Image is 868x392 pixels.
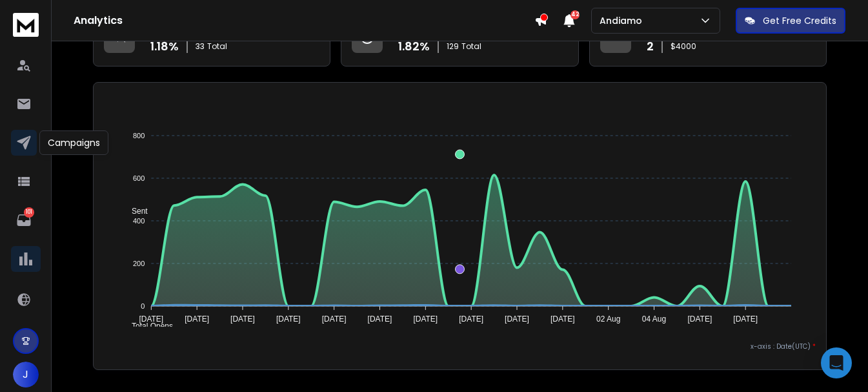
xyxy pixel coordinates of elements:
a: 101 [11,207,37,233]
tspan: [DATE] [413,315,438,324]
tspan: [DATE] [550,315,575,324]
tspan: [DATE] [734,315,758,324]
h1: Analytics [74,13,534,28]
tspan: [DATE] [505,315,529,324]
p: 2 [647,37,654,56]
tspan: 600 [133,174,145,182]
tspan: 0 [141,302,145,310]
tspan: [DATE] [688,315,712,324]
tspan: [DATE] [139,315,163,324]
div: Open Intercom Messenger [821,347,852,378]
tspan: 800 [133,132,145,139]
tspan: [DATE] [230,315,255,324]
span: Total [207,41,227,52]
span: Sent [122,207,148,216]
div: Campaigns [39,130,108,155]
button: J [13,362,39,387]
span: Total Opens [122,322,173,331]
tspan: 02 Aug [596,315,620,324]
span: 42 [570,10,580,19]
span: 129 [447,41,459,52]
p: Get Free Credits [763,14,836,27]
p: $ 4000 [671,41,696,52]
p: x-axis : Date(UTC) [104,342,816,351]
p: 1.82 % [398,37,430,56]
p: 101 [24,207,34,218]
button: Get Free Credits [736,8,845,34]
tspan: [DATE] [322,315,347,324]
img: logo [13,13,39,37]
tspan: [DATE] [185,315,209,324]
tspan: [DATE] [459,315,483,324]
span: 33 [196,41,205,52]
span: Total [461,41,481,52]
tspan: 04 Aug [642,315,666,324]
p: Andiamo [600,14,647,27]
tspan: [DATE] [368,315,392,324]
tspan: 400 [133,217,145,225]
tspan: [DATE] [276,315,301,324]
p: 1.18 % [150,37,179,56]
tspan: 200 [133,260,145,267]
